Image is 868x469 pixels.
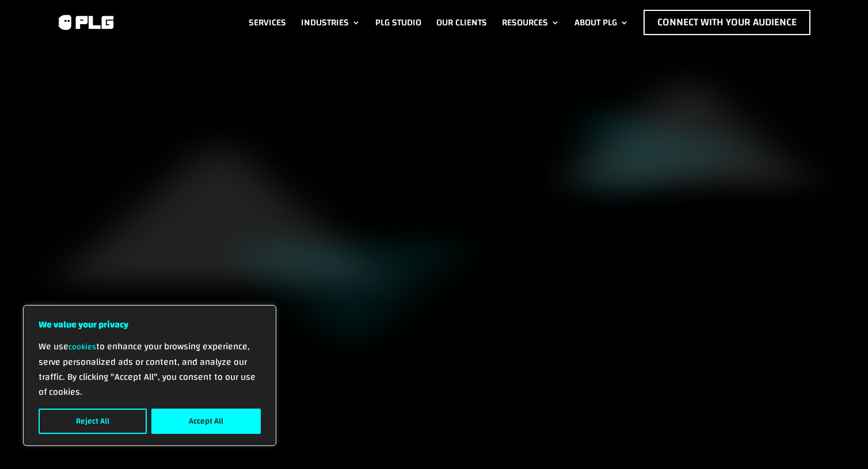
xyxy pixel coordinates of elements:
[502,10,559,35] a: Resources
[39,339,261,399] p: We use to enhance your browsing experience, serve personalized ads or content, and analyze our tr...
[301,10,360,35] a: Industries
[574,10,629,35] a: About PLG
[68,340,96,354] a: cookies
[249,10,286,35] a: Services
[644,10,810,35] a: Connect with Your Audience
[39,317,261,332] p: We value your privacy
[39,409,147,434] button: Reject All
[436,10,487,35] a: Our Clients
[23,305,276,446] div: We value your privacy
[151,409,261,434] button: Accept All
[375,10,421,35] a: PLG Studio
